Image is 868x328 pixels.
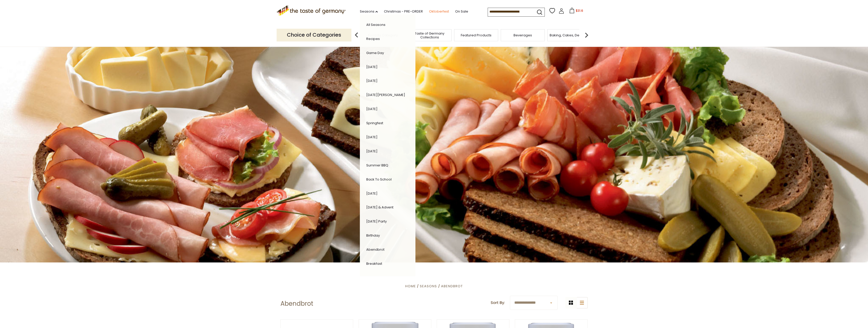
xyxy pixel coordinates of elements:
a: Summer BBQ [366,163,388,168]
a: [DATE] [366,65,378,69]
img: next arrow [581,30,592,40]
a: [DATE] Party [366,219,387,224]
h1: Abendbrot [280,300,313,308]
a: Seasons [420,284,437,289]
span: $31.6 [576,8,583,13]
a: Abendbrot [441,284,463,289]
a: Baking, Cakes, Desserts [550,33,589,37]
a: Taste of Germany Collections [409,31,450,39]
p: Choice of Categories [277,29,351,41]
a: All Seasons [366,22,385,27]
a: Seasons [360,9,378,14]
img: previous arrow [351,30,362,40]
a: Recipes [366,36,380,41]
a: Home [405,284,416,289]
a: Game Day [366,50,384,55]
a: Springfest [366,121,383,125]
a: Abendbrot [366,247,384,252]
a: Christmas - PRE-ORDER [384,9,423,14]
a: [DATE] [366,135,378,140]
a: Back to School [366,177,392,182]
a: Breakfast [366,261,382,266]
label: Sort By: [491,300,505,306]
a: [DATE] [366,78,378,83]
a: [DATE] [366,107,378,111]
a: Featured Products [461,33,491,37]
a: Beverages [514,33,532,37]
a: [DATE] & Advent [366,205,393,210]
a: On Sale [455,9,468,14]
a: [DATE][PERSON_NAME] [366,92,405,97]
a: Birthday [366,233,380,238]
button: $31.6 [565,8,587,15]
a: Oktoberfest [429,9,449,14]
a: [DATE] [366,191,378,196]
a: [DATE] [366,149,378,154]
